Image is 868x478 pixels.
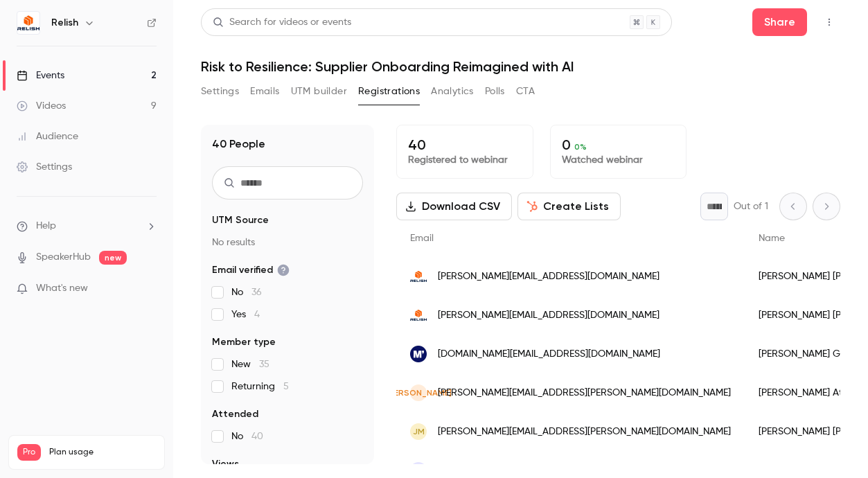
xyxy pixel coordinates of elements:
[516,80,535,103] button: CTA
[396,193,512,220] button: Download CSV
[358,80,420,103] button: Registrations
[212,335,276,349] span: Member type
[17,69,64,82] div: Events
[140,283,157,295] iframe: Noticeable Trigger
[17,444,41,461] span: Pro
[485,80,505,103] button: Polls
[259,360,269,369] span: 35
[99,251,127,265] span: new
[201,80,239,103] button: Settings
[386,387,452,399] span: [PERSON_NAME]
[213,15,351,30] div: Search for videos or events
[36,281,88,296] span: What's new
[438,308,659,323] span: [PERSON_NAME][EMAIL_ADDRESS][DOMAIN_NAME]
[49,447,156,458] span: Plan usage
[17,160,72,174] div: Settings
[231,285,262,299] span: No
[752,8,807,36] button: Share
[408,153,522,167] p: Registered to webinar
[438,425,731,439] span: [PERSON_NAME][EMAIL_ADDRESS][PERSON_NAME][DOMAIN_NAME]
[231,357,269,371] span: New
[17,130,78,143] div: Audience
[438,347,660,362] span: [DOMAIN_NAME][EMAIL_ADDRESS][DOMAIN_NAME]
[231,308,260,321] span: Yes
[291,80,347,103] button: UTM builder
[410,307,427,324] img: relishiq.com
[562,136,675,153] p: 0
[254,310,260,319] span: 4
[438,269,659,284] span: [PERSON_NAME][EMAIL_ADDRESS][DOMAIN_NAME]
[251,432,263,441] span: 40
[408,136,522,153] p: 40
[734,200,768,213] p: Out of 1
[574,142,587,152] span: 0 %
[438,463,731,478] span: [PERSON_NAME][EMAIL_ADDRESS][PERSON_NAME][DOMAIN_NAME]
[17,219,157,233] li: help-dropdown-opener
[212,136,265,152] h1: 40 People
[410,346,427,362] img: moodys.com
[251,287,262,297] span: 36
[212,407,258,421] span: Attended
[17,12,39,34] img: Relish
[17,99,66,113] div: Videos
[212,457,239,471] span: Views
[517,193,621,220] button: Create Lists
[413,425,425,438] span: JM
[201,58,840,75] h1: Risk to Resilience: Supplier Onboarding Reimagined with AI
[410,268,427,285] img: relishiq.com
[36,219,56,233] span: Help
[410,233,434,243] span: Email
[51,16,78,30] h6: Relish
[562,153,675,167] p: Watched webinar
[759,233,785,243] span: Name
[431,80,474,103] button: Analytics
[283,382,289,391] span: 5
[231,380,289,393] span: Returning
[212,263,290,277] span: Email verified
[250,80,279,103] button: Emails
[212,236,363,249] p: No results
[36,250,91,265] a: SpeakerHub
[212,213,269,227] span: UTM Source
[438,386,731,400] span: [PERSON_NAME][EMAIL_ADDRESS][PERSON_NAME][DOMAIN_NAME]
[231,430,263,443] span: No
